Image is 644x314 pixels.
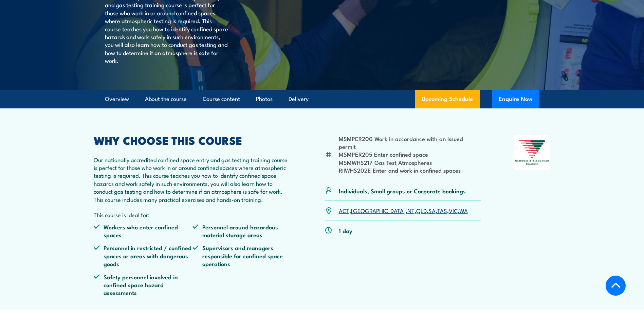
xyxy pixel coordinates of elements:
[339,150,481,158] li: MSMPER205 Enter confined space
[351,206,406,214] a: [GEOGRAPHIC_DATA]
[459,206,468,214] a: WA
[339,158,481,166] li: MSMWHS217 Gas Test Atmospheres
[145,90,187,108] a: About the course
[514,135,551,170] img: Nationally Recognised Training logo.
[437,206,447,214] a: TAS
[94,273,193,297] li: Safety personnel involved in confined space hazard assessments
[339,135,481,151] li: MSMPER200 Work in accordance with an issued permit
[339,187,466,195] p: Individuals, Small groups or Corporate bookings
[203,90,240,108] a: Course content
[94,244,193,267] li: Personnel in restricted / confined spaces or areas with dangerous goods
[94,211,292,219] p: This course is ideal for:
[94,156,292,203] p: Our nationally accredited confined space entry and gas testing training course is perfect for tho...
[192,244,292,267] li: Supervisors and managers responsible for confined space operations
[339,206,349,214] a: ACT
[449,206,458,214] a: VIC
[407,206,415,214] a: NT
[428,206,436,214] a: SA
[94,135,292,145] h2: WHY CHOOSE THIS COURSE
[289,90,309,108] a: Delivery
[339,227,352,234] p: 1 day
[94,223,193,239] li: Workers who enter confined spaces
[105,90,129,108] a: Overview
[192,223,292,239] li: Personnel around hazardous material storage areas
[492,90,539,108] button: Enquire Now
[416,206,427,214] a: QLD
[339,166,481,174] li: RIIWHS202E Enter and work in confined spaces
[339,207,468,214] p: , , , , , , ,
[415,90,480,108] a: Upcoming Schedule
[256,90,273,108] a: Photos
